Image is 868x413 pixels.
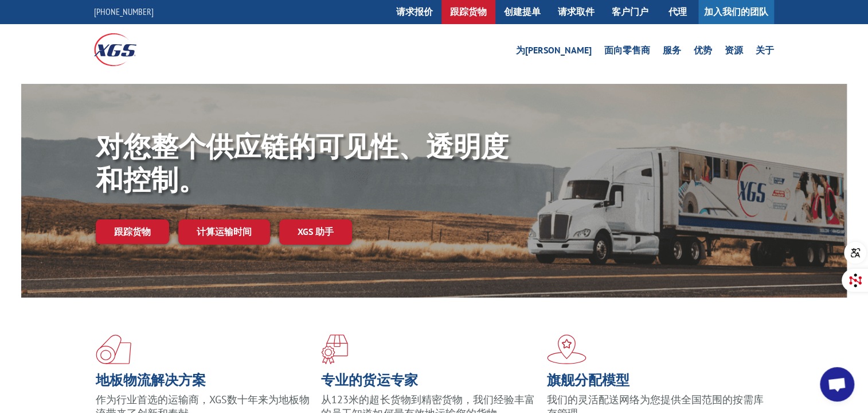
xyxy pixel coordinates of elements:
[725,46,743,59] a: 资源
[504,6,541,17] font: 创建提单
[668,6,687,17] font: 代理
[756,46,774,59] a: 关于
[450,6,487,17] font: 跟踪货物
[178,219,270,244] a: 计算运输时间
[114,226,151,237] font: 跟踪货物
[298,226,334,237] font: XGS 助手
[725,44,743,56] font: 资源
[694,44,712,56] font: 优势
[321,334,348,364] img: xgs-图标-聚焦于地板-红色
[96,334,131,364] img: xgs-图标-总供应链情报-红色
[96,128,509,197] font: 对您整个供应链的可见性、透明度和控制。
[604,44,650,56] font: 面向零售商
[704,6,768,17] font: 加入我们的团队
[820,367,854,402] a: 打开聊天
[547,371,630,389] font: 旗舰分配模型
[558,6,595,17] font: 请求取件
[694,46,712,59] a: 优势
[756,44,774,56] font: 关于
[663,46,681,59] a: 服务
[612,6,648,17] font: 客户门户
[604,46,650,59] a: 面向零售商
[396,6,433,17] font: 请求报价
[321,371,417,389] font: 专业的货运专家
[516,44,592,56] font: 为[PERSON_NAME]
[94,6,154,17] a: [PHONE_NUMBER]
[516,46,592,59] a: 为[PERSON_NAME]
[663,44,681,56] font: 服务
[197,226,252,237] font: 计算运输时间
[96,219,169,244] a: 跟踪货物
[547,334,587,364] img: xgs-标志性的分布模型红色
[96,371,206,389] font: 地板物流解决方案
[279,219,352,244] a: XGS 助手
